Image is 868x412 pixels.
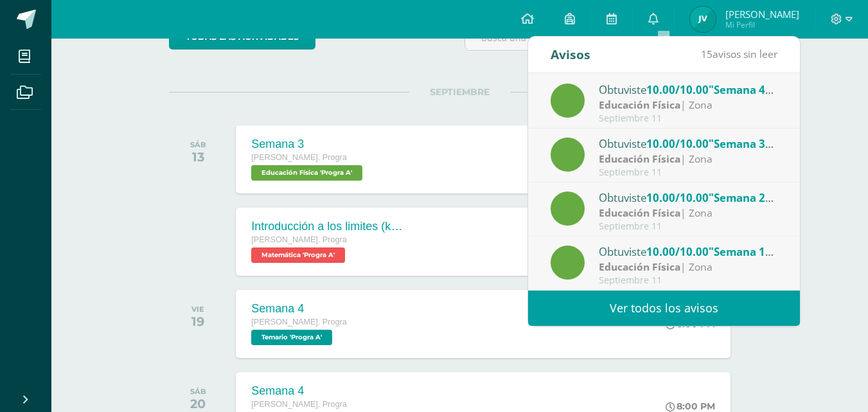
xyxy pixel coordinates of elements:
span: "Semana 3" [709,136,774,151]
span: 10.00/10.00 [646,82,709,97]
img: 83abb079322022d7e8424eeeef4f86d8.png [690,6,716,32]
span: Mi Perfil [725,19,799,30]
span: 10.00/10.00 [646,136,709,151]
span: "Semana 1" [709,244,774,259]
span: 10.00/10.00 [646,190,709,205]
span: [PERSON_NAME]. Progra [251,235,346,244]
strong: Educación Física [599,98,680,112]
div: Septiembre 11 [599,221,777,232]
div: 13 [190,149,206,165]
div: Obtuviste en [599,135,777,152]
span: [PERSON_NAME]. Progra [251,400,346,409]
span: Matemática 'Progra A' [251,247,345,263]
div: Semana 4 [251,302,346,316]
div: SÁB [190,387,206,396]
div: Semana 4 [251,384,366,398]
div: 19 [191,314,204,329]
strong: Educación Física [599,206,680,220]
span: Temario 'Progra A' [251,330,332,345]
div: Introducción a los limites (khan) [251,220,405,233]
span: 15 [701,47,713,61]
div: | Zona [599,206,777,220]
strong: Educación Física [599,260,680,274]
a: Ver todos los avisos [528,291,800,326]
div: Septiembre 11 [599,113,777,124]
div: | Zona [599,98,777,112]
div: | Zona [599,152,777,166]
span: "Semana 4" [709,82,774,97]
div: Obtuviste en [599,189,777,206]
span: SEPTIEMBRE [409,86,510,98]
span: Educación Física 'Progra A' [251,165,362,181]
strong: Educación Física [599,152,680,166]
div: VIE [191,305,204,314]
div: Obtuviste en [599,81,777,98]
div: 20 [190,396,206,411]
span: avisos sin leer [701,47,777,61]
span: [PERSON_NAME]. Progra [251,318,346,327]
span: [PERSON_NAME] [725,8,799,21]
div: Avisos [551,37,590,72]
div: 8:00 PM [666,400,715,412]
div: Semana 3 [251,138,366,151]
span: 10.00/10.00 [646,244,709,259]
span: [PERSON_NAME]. Progra [251,153,346,162]
div: Septiembre 11 [599,275,777,286]
div: | Zona [599,260,777,274]
div: Septiembre 11 [599,167,777,178]
div: Obtuviste en [599,243,777,260]
span: "Semana 2" [709,190,774,205]
div: SÁB [190,140,206,149]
